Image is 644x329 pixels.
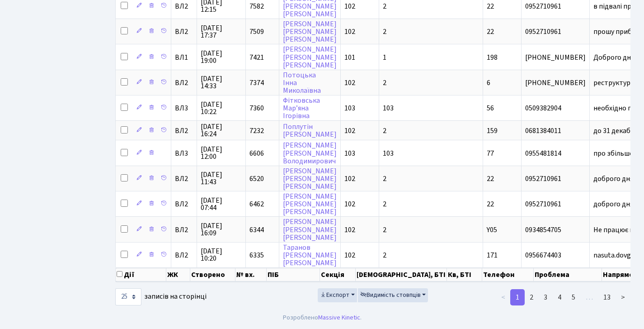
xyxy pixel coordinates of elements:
span: ВЛ3 [175,105,193,112]
span: 2 [383,225,386,235]
span: ВЛ2 [175,252,193,259]
span: 6606 [249,148,264,158]
span: 7421 [249,52,264,62]
a: 5 [566,289,581,305]
a: [PERSON_NAME][PERSON_NAME][PERSON_NAME] [283,191,337,217]
span: 102 [344,174,355,184]
span: 2 [383,27,386,37]
span: 7374 [249,78,264,88]
label: записів на сторінці [115,288,207,305]
span: 6 [487,78,490,88]
span: ВЛ3 [175,150,193,157]
span: 102 [344,78,355,88]
span: 2 [383,78,386,88]
span: 22 [487,1,494,11]
span: 103 [344,103,355,113]
span: 102 [344,27,355,37]
span: 102 [344,1,355,11]
span: 6335 [249,250,264,260]
span: 0952710961 [525,200,586,208]
span: 0955481814 [525,150,586,157]
span: 0956674403 [525,252,586,259]
th: Дії [116,268,166,281]
span: 22 [487,199,494,209]
span: [PHONE_NUMBER] [525,54,586,61]
a: Поплутін[PERSON_NAME] [283,122,337,139]
span: 102 [344,225,355,235]
span: 77 [487,148,494,158]
span: 103 [383,103,394,113]
th: Створено [190,268,235,281]
a: 3 [538,289,553,305]
span: 22 [487,27,494,37]
span: ВЛ2 [175,3,193,10]
span: 159 [487,126,498,136]
span: 2 [383,174,386,184]
span: 6344 [249,225,264,235]
span: 198 [487,52,498,62]
span: 2 [383,199,386,209]
span: 7360 [249,103,264,113]
a: [PERSON_NAME][PERSON_NAME][PERSON_NAME] [283,45,337,70]
a: > [616,289,630,305]
a: 4 [552,289,567,305]
span: ВЛ2 [175,79,193,86]
button: Видимість стовпців [358,288,428,302]
span: [DATE] 10:20 [201,248,242,262]
a: 1 [510,289,525,305]
span: 102 [344,199,355,209]
span: [DATE] 07:44 [201,197,242,211]
span: 0509382904 [525,105,586,112]
span: 0681384011 [525,127,586,134]
button: Експорт [318,288,357,302]
span: 6520 [249,174,264,184]
th: Кв, БТІ [447,268,483,281]
span: [DATE] 19:00 [201,50,242,64]
span: 0952710961 [525,28,586,35]
span: 1 [383,52,386,62]
span: 6462 [249,199,264,209]
span: ВЛ2 [175,200,193,208]
span: 2 [383,1,386,11]
span: 102 [344,250,355,260]
span: [PHONE_NUMBER] [525,79,586,86]
a: [PERSON_NAME][PERSON_NAME]Володимирович [283,141,337,166]
a: ФітковськаМар’янаІгорівна [283,95,320,121]
span: 102 [344,126,355,136]
a: [PERSON_NAME][PERSON_NAME][PERSON_NAME] [283,217,337,243]
th: Телефон [482,268,534,281]
a: Таранов[PERSON_NAME][PERSON_NAME] [283,243,337,268]
span: 0934854705 [525,226,586,234]
span: ВЛ2 [175,28,193,35]
span: ВЛ1 [175,54,193,61]
span: 101 [344,52,355,62]
a: [PERSON_NAME][PERSON_NAME][PERSON_NAME] [283,19,337,44]
span: [DATE] 16:24 [201,123,242,138]
th: ПІБ [267,268,320,281]
a: Massive Kinetic [318,313,360,322]
span: ВЛ2 [175,127,193,134]
span: [DATE] 16:09 [201,222,242,237]
a: [PERSON_NAME][PERSON_NAME][PERSON_NAME] [283,166,337,191]
span: Видимість стовпців [360,291,421,300]
span: [DATE] 11:43 [201,171,242,186]
th: ЖК [166,268,190,281]
span: 0952710961 [525,3,586,10]
span: 103 [344,148,355,158]
select: записів на сторінці [115,288,141,305]
span: 7582 [249,1,264,11]
span: [DATE] 10:22 [201,101,242,115]
div: Розроблено . [283,313,362,323]
span: 7232 [249,126,264,136]
span: [DATE] 12:00 [201,146,242,160]
a: 13 [598,289,616,305]
span: 171 [487,250,498,260]
span: [DATE] 14:33 [201,75,242,90]
span: 2 [383,126,386,136]
th: [DEMOGRAPHIC_DATA], БТІ [356,268,447,281]
span: 56 [487,103,494,113]
span: Експорт [320,291,349,300]
span: 2 [383,250,386,260]
span: Y05 [487,225,497,235]
th: Секція [320,268,356,281]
